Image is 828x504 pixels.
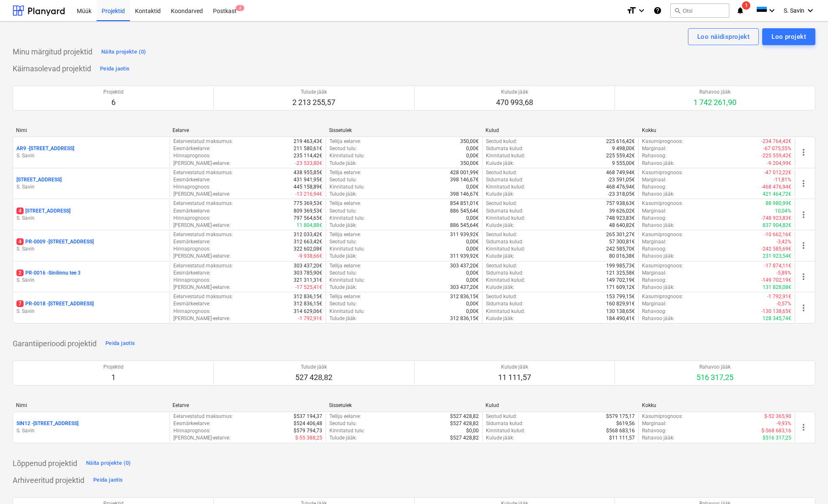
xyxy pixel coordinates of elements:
[798,272,809,282] span: more_vert
[606,245,635,253] p: 242 585,70€
[642,222,674,229] p: Rahavoo jääk :
[294,176,322,183] p: 431 941,95€
[329,270,357,277] p: Seotud tulu :
[98,62,132,75] button: Peida jaotis
[693,89,736,96] p: Rahavoo jääk
[774,176,791,183] p: -11,81%
[294,215,322,222] p: 797 564,65€
[16,300,94,307] p: PR-0018 - [STREET_ADDRESS]
[767,160,791,167] p: -9 204,99€
[103,89,124,96] p: Projektid
[329,284,357,291] p: Tulude jääk :
[294,420,322,427] p: $524 406,48
[606,284,635,291] p: 171 609,12€
[606,262,635,270] p: 199 985,73€
[173,293,233,300] p: Eelarvestatud maksumus :
[294,245,322,253] p: 322 602,08€
[764,169,791,176] p: -47 012,22€
[450,191,479,198] p: 398 146,67€
[173,231,233,238] p: Eelarvestatud maksumus :
[173,222,230,229] p: [PERSON_NAME]-eelarve :
[16,300,24,307] span: 7
[642,420,666,427] p: Marginaal :
[496,97,533,108] p: 470 993,68
[763,284,791,291] p: 131 828,08€
[16,427,166,434] p: S. Savin
[777,420,791,427] p: -9,93%
[295,191,322,198] p: -13 216,94€
[295,372,332,383] p: 527 428,82
[805,5,815,16] i: keyboard_arrow_down
[642,160,674,167] p: Rahavoo jääk :
[653,5,662,16] i: Abikeskus
[173,238,210,245] p: Eesmärkeelarve :
[450,176,479,183] p: 398 146,67€
[486,183,525,191] p: Kinnitatud kulud :
[173,402,322,408] div: Eelarve
[486,413,517,420] p: Seotud kulud :
[173,200,233,207] p: Eelarvestatud maksumus :
[329,222,357,229] p: Tulude jääk :
[16,208,166,222] div: 4[STREET_ADDRESS]S. Savin
[294,277,322,284] p: 321 311,31€
[450,169,479,176] p: 428 001,99€
[496,89,533,96] p: Kulude jääk
[294,300,322,307] p: 312 836,15€
[329,262,361,270] p: Tellija eelarve :
[642,215,666,222] p: Rahavoog :
[294,308,322,315] p: 314 629,06€
[173,152,210,159] p: Hinnaprognoos :
[606,277,635,284] p: 149 702,19€
[606,138,635,145] p: 225 616,42€
[84,457,133,470] button: Näita projekte (0)
[764,231,791,238] p: -10 662,16€
[295,364,332,371] p: Tulude jääk
[798,210,809,220] span: more_vert
[798,303,809,313] span: more_vert
[16,183,166,191] p: S. Savin
[16,238,166,253] div: 4PR-0009 -[STREET_ADDRESS]S. Savin
[642,293,683,300] p: Kasumiprognoos :
[642,183,666,191] p: Rahavoog :
[736,5,744,16] i: notifications
[329,200,361,207] p: Tellija eelarve :
[450,413,479,420] p: $527 428,82
[103,337,137,350] button: Peida jaotis
[329,315,357,322] p: Tulude jääk :
[16,270,24,276] span: 2
[297,222,322,229] p: 11 804,88€
[775,208,791,215] p: 10,04%
[173,127,322,133] div: Eelarve
[173,300,210,307] p: Eesmärkeelarve :
[173,169,233,176] p: Eelarvestatud maksumus :
[742,1,750,10] span: 1
[13,47,92,57] p: Minu märgitud projektid
[798,178,809,189] span: more_vert
[460,160,479,167] p: 350,00€
[466,145,479,152] p: 0,00€
[642,245,666,253] p: Rahavoog :
[642,176,666,183] p: Marginaal :
[16,215,166,222] p: S. Savin
[450,420,479,427] p: $527 428,82
[642,200,683,207] p: Kasumiprognoos :
[294,413,322,420] p: $537 194,37
[103,364,124,371] p: Projektid
[642,300,666,307] p: Marginaal :
[450,262,479,270] p: 303 437,20€
[329,402,479,408] div: Sissetulek
[606,169,635,176] p: 468 749,94€
[99,45,148,59] button: Näita projekte (0)
[329,127,479,133] div: Sissetulek
[642,138,683,145] p: Kasumiprognoos :
[696,372,734,383] p: 516 317,25
[486,300,523,307] p: Sidumata kulud :
[642,308,666,315] p: Rahavoog :
[86,458,131,468] div: Näita projekte (0)
[16,176,166,191] div: [STREET_ADDRESS]S. Savin
[486,245,525,253] p: Kinnitatud kulud :
[295,160,322,167] p: -23 533,80€
[329,145,357,152] p: Seotud tulu :
[764,413,791,420] p: $-52 365,90
[767,293,791,300] p: -1 792,91€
